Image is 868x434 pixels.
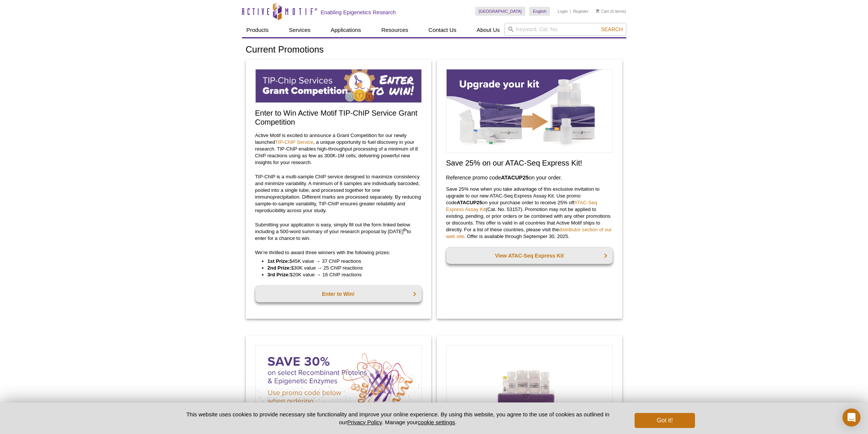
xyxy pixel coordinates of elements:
h2: Enabling Epigenetics Research [321,9,396,16]
h2: Enter to Win Active Motif TIP-ChIP Service Grant Competition [255,108,422,127]
a: Applications [326,23,366,37]
h1: Current Promotions [246,45,623,56]
li: $45K value → 37 ChIP reactions [268,258,414,265]
p: Active Motif is excited to announce a Grant Competition for our newly launched , a unique opportu... [255,132,422,166]
a: About Us [472,23,504,37]
a: Services [284,23,315,37]
a: Register [573,9,588,14]
img: Save on ATAC-Seq Express Assay Kit [446,69,613,153]
h3: Reference promo code on your order. [446,173,613,182]
img: TIP-ChIP Service Grant Competition [255,69,422,103]
button: Got it! [635,413,695,428]
li: $30K value → 25 ChIP reactions [268,265,414,271]
input: Keyword, Cat. No. [504,23,626,36]
a: Privacy Policy [347,419,382,425]
button: Search [599,26,625,33]
strong: 3rd Prize: [268,272,290,277]
p: Submitting your application is easy, simply fill out the form linked below including a 500-word s... [255,222,422,242]
span: Search [601,26,623,32]
sup: th [403,227,407,232]
a: Contact Us [424,23,461,37]
p: We’re thrilled to award three winners with the following prizes: [255,249,422,256]
a: Resources [377,23,413,37]
img: Save on Recombinant Proteins and Enzymes [255,345,422,429]
li: (0 items) [596,7,626,16]
h2: Save 25% on our ATAC-Seq Express Kit! [446,158,613,167]
strong: 1st Prize: [268,258,290,264]
li: $20K value → 16 ChIP reactions [268,271,414,278]
strong: ATACUP25 [457,200,482,205]
a: Products [242,23,273,37]
a: English [529,7,550,16]
a: Enter to Win! [255,286,422,302]
img: Your Cart [596,9,599,13]
strong: 2nd Prize: [268,265,291,271]
a: View ATAC-Seq Express Kit [446,247,613,264]
p: This website uses cookies to provide necessary site functionality and improve your online experie... [173,410,623,426]
p: TIP-ChIP is a multi-sample ChIP service designed to maximize consistency and minimize variability... [255,173,422,214]
a: TIP-ChIP Service [275,139,313,145]
p: Save 25% now when you take advantage of this exclusive invitation to upgrade to our new ATAC-Seq ... [446,186,613,240]
a: [GEOGRAPHIC_DATA] [475,7,526,16]
strong: ATACUP25 [501,175,529,181]
a: Cart [596,9,609,14]
li: | [570,7,571,16]
button: cookie settings [418,419,455,425]
div: Open Intercom Messenger [842,408,860,426]
a: Login [558,9,568,14]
